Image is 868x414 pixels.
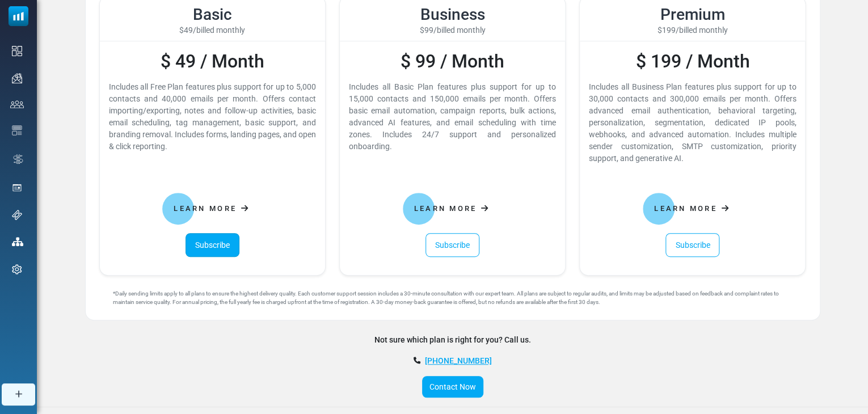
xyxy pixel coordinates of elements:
a: Learn More [162,193,262,224]
div: *Daily sending limits apply to all plans to ensure the highest delivery quality. Each customer su... [99,289,806,306]
a: Subscribe [186,233,239,257]
span: Basic [193,5,232,24]
h2: $ 99 / Month [349,50,556,72]
img: landing_pages.svg [12,183,22,193]
div: Includes all Business Plan features plus support for up to 30,000 contacts and 300,000 emails per... [589,81,796,164]
img: support-icon.svg [12,210,22,220]
span: Premium [660,5,725,24]
img: campaigns-icon.png [12,73,22,83]
h2: $ 199 / Month [589,50,796,72]
div: Includes all Free Plan features plus support for up to 5,000 contacts and 40,000 emails per month... [109,81,316,153]
span: $99/billed monthly [419,26,485,35]
img: dashboard-icon.svg [12,46,22,56]
img: mailsoftly_icon_blue_white.svg [9,6,28,26]
img: contacts-icon.svg [10,100,24,108]
h2: $ 49 / Month [109,50,316,72]
img: settings-icon.svg [12,264,22,274]
a: Learn More [643,193,743,224]
a: [PHONE_NUMBER] [425,356,492,365]
div: Not sure which plan is right for you? Call us. [85,334,820,346]
img: workflow.svg [12,153,24,166]
a: Subscribe [665,233,719,257]
span: Business [420,5,484,24]
span: $49/billed monthly [179,26,245,35]
a: Subscribe [425,233,479,257]
span: $199/billed monthly [658,26,728,35]
div: Includes all Basic Plan features plus support for up to 15,000 contacts and 150,000 emails per mo... [349,81,556,153]
a: Learn More [403,193,503,224]
a: Contact Now [422,376,483,398]
span: Learn More [414,204,477,213]
img: email-templates-icon.svg [12,125,22,136]
span: Learn More [654,204,717,213]
span: Learn More [174,204,237,213]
